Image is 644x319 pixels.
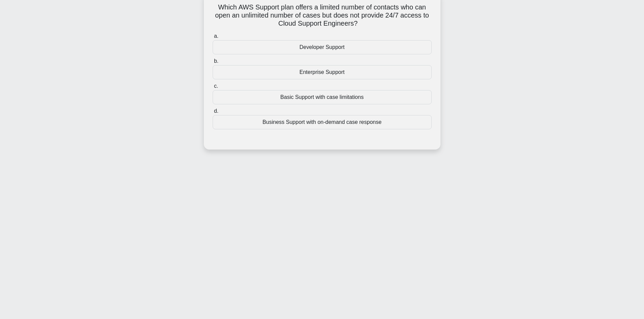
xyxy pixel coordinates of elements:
span: d. [214,108,218,114]
div: Business Support with on-demand case response [213,115,432,129]
span: c. [214,83,218,89]
span: b. [214,58,218,64]
h5: Which AWS Support plan offers a limited number of contacts who can open an unlimited number of ca... [212,3,432,28]
span: a. [214,33,218,39]
div: Enterprise Support [213,65,432,79]
div: Basic Support with case limitations [213,90,432,104]
div: Developer Support [213,40,432,54]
